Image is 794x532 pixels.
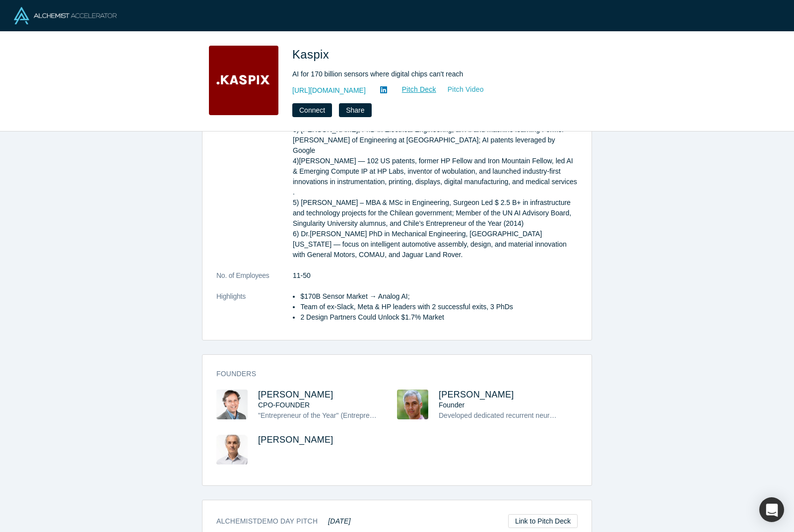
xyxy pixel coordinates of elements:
[216,390,248,419] img: Andres Valdivieso's Profile Image
[258,401,310,409] span: CPO-FOUNDER
[292,103,332,117] button: Connect
[391,84,437,95] a: Pitch Deck
[216,516,351,527] h3: Alchemist Demo Day Pitch
[439,390,514,399] a: [PERSON_NAME]
[292,48,332,61] span: Kaspix
[293,270,578,281] dd: 11-50
[216,291,293,333] dt: Highlights
[437,84,484,95] a: Pitch Video
[300,312,578,323] li: 2 Design Partners Could Unlock $1.7% Market
[328,517,350,525] em: [DATE]
[216,369,564,379] h3: Founders
[300,302,578,312] li: Team of ex-Slack, Meta & HP leaders with 2 successful exits, 3 PhDs
[258,390,333,399] a: [PERSON_NAME]
[293,62,578,260] p: 1)[PERSON_NAME] —MBA [GEOGRAPHIC_DATA], former ecosystem VP at [GEOGRAPHIC_DATA]. Co-founder & CE...
[508,514,578,528] a: Link to Pitch Deck
[216,435,248,465] img: Eduardo Izquierdo's Profile Image
[292,85,366,96] a: [URL][DOMAIN_NAME]
[216,62,293,270] dt: Team Description
[439,401,464,409] span: Founder
[300,291,578,302] li: $170B Sensor Market → Analog AI;
[339,103,371,117] button: Share
[216,270,293,291] dt: No. of Employees
[209,46,278,115] img: Kaspix's Logo
[397,390,428,419] img: Pablo Zegers's Profile Image
[14,7,117,24] img: Alchemist Logo
[292,69,570,79] div: AI for 170 billion sensors where digital chips can't reach
[258,435,333,445] a: [PERSON_NAME]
